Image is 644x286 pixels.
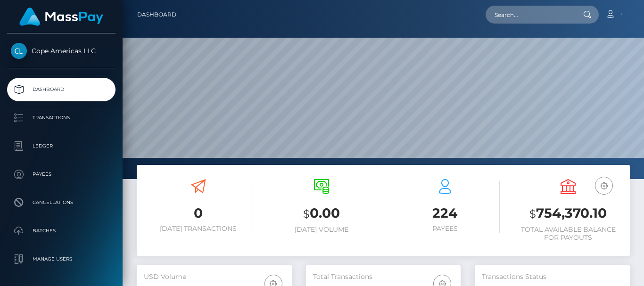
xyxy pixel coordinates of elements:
h3: 0.00 [267,204,377,223]
h3: 754,370.10 [514,204,623,223]
h5: Transactions Status [482,272,623,282]
h6: [DATE] Transactions [144,225,253,233]
input: Search... [486,6,574,24]
a: Manage Users [7,247,116,271]
a: Payees [7,163,116,186]
h6: [DATE] Volume [267,226,377,234]
p: Transactions [11,111,112,125]
p: Batches [11,224,112,238]
small: $ [529,207,536,221]
h5: USD Volume [144,272,285,282]
a: Dashboard [137,5,176,25]
h3: 224 [390,204,500,222]
p: Ledger [11,139,112,153]
p: Dashboard [11,82,112,97]
h6: Payees [390,225,500,233]
img: MassPay Logo [19,8,103,26]
h3: 0 [144,204,253,222]
span: Cope Americas LLC [7,47,116,55]
a: Transactions [7,106,116,130]
p: Manage Users [11,252,112,266]
small: $ [303,207,310,221]
img: Cope Americas LLC [11,43,27,59]
a: Cancellations [7,191,116,214]
h5: Total Transactions [313,272,454,282]
a: Batches [7,219,116,243]
h6: Total Available Balance for Payouts [514,226,623,242]
a: Dashboard [7,78,116,101]
p: Cancellations [11,196,112,210]
a: Ledger [7,134,116,158]
p: Payees [11,167,112,181]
